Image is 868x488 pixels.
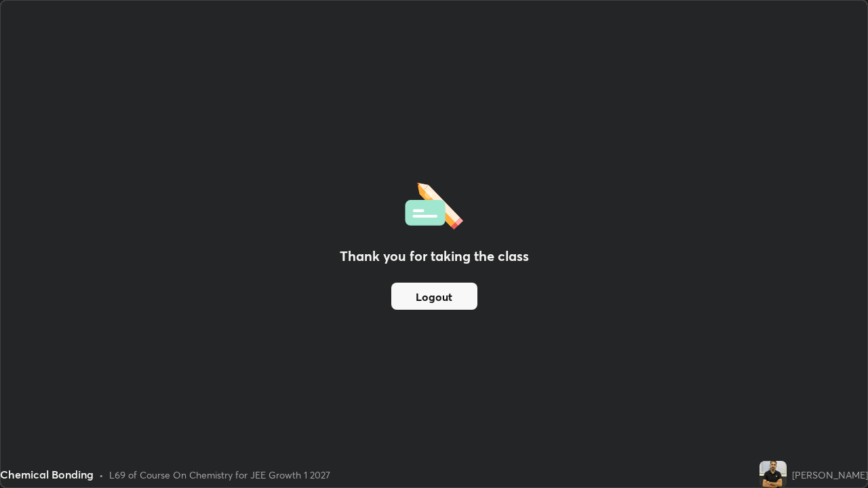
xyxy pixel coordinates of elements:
h2: Thank you for taking the class [340,246,529,266]
button: Logout [391,283,477,310]
img: offlineFeedback.1438e8b3.svg [405,178,463,230]
img: 4b948ef306c6453ca69e7615344fc06d.jpg [759,461,787,488]
div: L69 of Course On Chemistry for JEE Growth 1 2027 [109,468,330,482]
div: [PERSON_NAME] [792,468,868,482]
div: • [99,468,104,482]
